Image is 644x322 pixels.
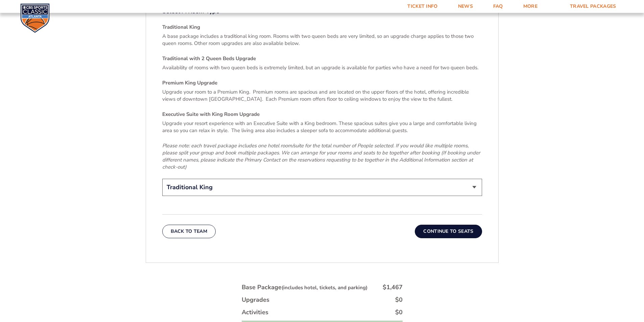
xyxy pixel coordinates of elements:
em: Please note: each travel package includes one hotel room/suite for the total number of People sel... [162,142,480,170]
div: $0 [395,296,403,304]
div: Upgrades [242,296,269,304]
h4: Executive Suite with King Room Upgrade [162,111,482,118]
button: Continue To Seats [415,225,482,238]
p: Upgrade your room to a Premium King. Premium rooms are spacious and are located on the upper floo... [162,89,482,103]
p: Availability of rooms with two queen beds is extremely limited, but an upgrade is available for p... [162,64,482,71]
small: (includes hotel, tickets, and parking) [282,284,367,291]
div: Base Package [242,283,367,292]
img: CBS Sports Classic [20,3,50,33]
h4: Traditional King [162,24,482,31]
p: A base package includes a traditional king room. Rooms with two queen beds are very limited, so a... [162,33,482,47]
div: Activities [242,308,268,317]
button: Back To Team [162,225,216,238]
div: $1,467 [383,283,403,292]
div: $0 [395,308,403,317]
h4: Traditional with 2 Queen Beds Upgrade [162,55,482,62]
p: Upgrade your resort experience with an Executive Suite with a King bedroom. These spacious suites... [162,120,482,134]
h4: Premium King Upgrade [162,79,482,86]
